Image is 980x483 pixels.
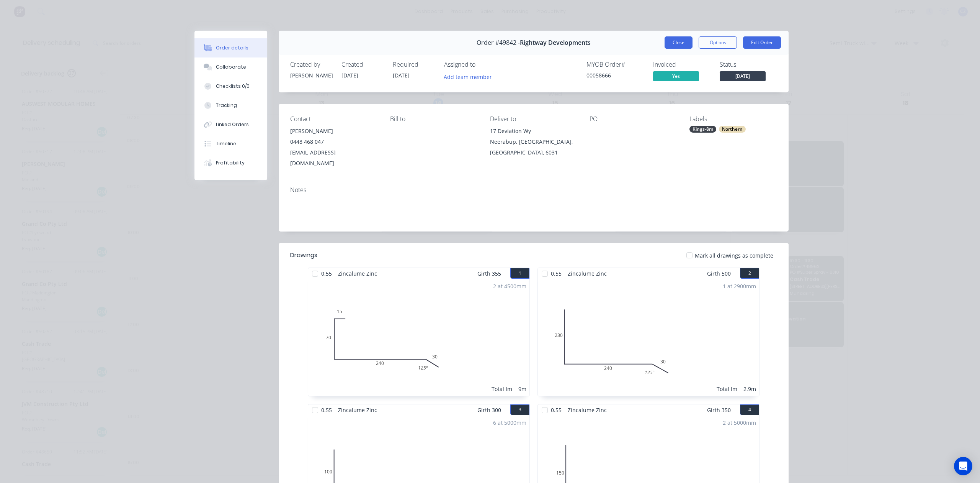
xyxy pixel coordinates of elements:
[493,282,526,290] div: 2 at 4500mm
[341,61,384,68] div: Created
[743,36,781,49] button: Edit Order
[490,126,578,136] div: 17 Deviation Wy
[720,71,766,83] button: [DATE]
[216,44,248,51] div: Order details
[689,126,716,133] div: Kings-8m
[308,279,529,396] div: 0157024030125º2 at 4500mmTotal lm9m
[341,72,358,79] span: [DATE]
[740,268,759,279] button: 2
[290,136,378,147] div: 0448 468 047
[586,61,644,68] div: MYOB Order #
[699,36,737,49] button: Options
[335,268,380,279] span: Zincalume Zinc
[695,251,773,260] span: Mark all drawings as complete
[954,457,972,475] div: Open Intercom Messenger
[548,404,565,416] span: 0.55
[290,126,378,136] div: [PERSON_NAME]
[520,39,591,46] span: Rightway Developments
[720,61,777,68] div: Status
[565,404,610,416] span: Zincalume Zinc
[216,83,250,90] div: Checklists 0/0
[216,102,237,109] div: Tracking
[290,251,317,260] div: Drawings
[290,71,332,79] div: [PERSON_NAME]
[194,115,267,134] button: Linked Orders
[216,121,249,128] div: Linked Orders
[493,419,526,427] div: 6 at 5000mm
[194,153,267,172] button: Profitability
[290,186,777,194] div: Notes
[290,115,378,123] div: Contact
[740,404,759,415] button: 4
[510,268,529,279] button: 1
[653,61,710,68] div: Invoiced
[490,126,578,158] div: 17 Deviation WyNeerabup, [GEOGRAPHIC_DATA], [GEOGRAPHIC_DATA], 6031
[707,268,731,279] span: Girth 500
[194,134,267,153] button: Timeline
[707,404,731,416] span: Girth 350
[444,61,521,68] div: Assigned to
[490,136,578,158] div: Neerabup, [GEOGRAPHIC_DATA], [GEOGRAPHIC_DATA], 6031
[586,71,644,79] div: 00058666
[216,140,236,147] div: Timeline
[477,39,520,46] span: Order #49842 -
[538,279,759,396] div: 023024030125º1 at 2900mmTotal lm2.9m
[194,38,267,58] button: Order details
[477,404,501,416] span: Girth 300
[719,126,746,133] div: Northern
[216,159,245,166] div: Profitability
[548,268,565,279] span: 0.55
[194,96,267,115] button: Tracking
[318,404,335,416] span: 0.55
[565,268,610,279] span: Zincalume Zinc
[444,71,496,82] button: Add team member
[390,115,478,123] div: Bill to
[393,72,410,79] span: [DATE]
[440,71,496,82] button: Add team member
[717,385,737,393] div: Total lm
[590,115,677,123] div: PO
[290,147,378,169] div: [EMAIL_ADDRESS][DOMAIN_NAME]
[518,385,526,393] div: 9m
[720,71,766,81] span: [DATE]
[490,115,578,123] div: Deliver to
[194,58,267,77] button: Collaborate
[290,61,332,68] div: Created by
[194,77,267,96] button: Checklists 0/0
[318,268,335,279] span: 0.55
[743,385,756,393] div: 2.9m
[510,404,529,415] button: 3
[665,36,693,49] button: Close
[653,71,699,81] span: Yes
[689,115,777,123] div: Labels
[335,404,380,416] span: Zincalume Zinc
[290,126,378,169] div: [PERSON_NAME]0448 468 047[EMAIL_ADDRESS][DOMAIN_NAME]
[723,419,756,427] div: 2 at 5000mm
[723,282,756,290] div: 1 at 2900mm
[216,64,246,71] div: Collaborate
[492,385,512,393] div: Total lm
[477,268,501,279] span: Girth 355
[393,61,435,68] div: Required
